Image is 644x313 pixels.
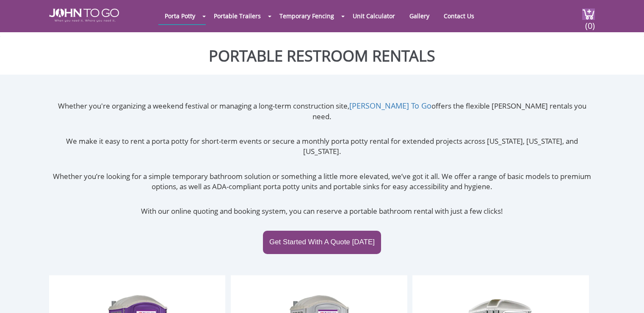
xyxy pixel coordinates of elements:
[49,206,595,216] p: With our online quoting and booking system, you can reserve a portable bathroom rental with just ...
[263,231,381,254] a: Get Started With A Quote [DATE]
[273,8,340,24] a: Temporary Fencing
[49,8,119,22] img: JOHN to go
[349,101,431,111] a: [PERSON_NAME] To Go
[158,8,202,24] a: Porta Potty
[49,101,595,122] p: Whether you're organizing a weekend festival or managing a long-term construction site, offers th...
[49,171,595,192] p: Whether you’re looking for a simple temporary bathroom solution or something a little more elevat...
[582,8,595,20] img: cart a
[437,8,481,24] a: Contact Us
[346,8,401,24] a: Unit Calculator
[610,279,644,313] button: Live Chat
[585,13,595,31] span: (0)
[207,8,267,24] a: Portable Trailers
[403,8,436,24] a: Gallery
[49,136,595,157] p: We make it easy to rent a porta potty for short-term events or secure a monthly porta potty renta...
